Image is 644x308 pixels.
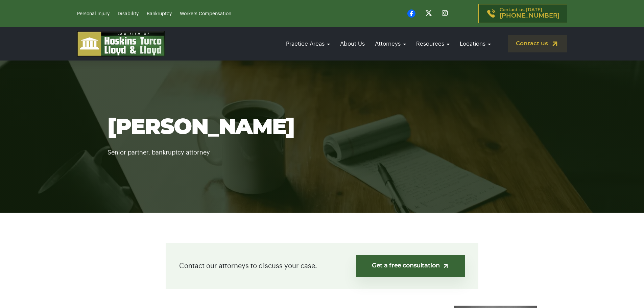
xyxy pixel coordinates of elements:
[508,35,567,52] a: Contact us
[442,262,449,269] img: arrow-up-right-light.svg
[118,11,139,16] a: Disability
[500,13,559,19] span: [PHONE_NUMBER]
[108,139,537,158] p: Senior partner, bankruptcy attorney
[77,11,110,16] a: Personal Injury
[283,34,333,53] a: Practice Areas
[372,34,409,53] a: Attorneys
[147,11,172,16] a: Bankruptcy
[180,11,231,16] a: Workers Compensation
[356,255,465,277] a: Get a free consultation
[108,116,537,139] h1: [PERSON_NAME]
[337,34,368,53] a: About Us
[456,34,494,53] a: Locations
[166,243,478,289] div: Contact our attorneys to discuss your case.
[413,34,453,53] a: Resources
[77,31,165,56] img: logo
[478,4,567,23] a: Contact us [DATE][PHONE_NUMBER]
[500,8,559,19] p: Contact us [DATE]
